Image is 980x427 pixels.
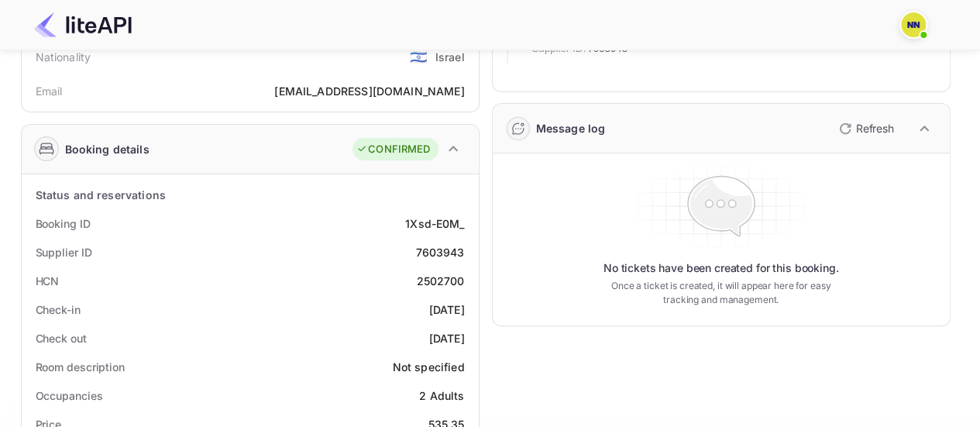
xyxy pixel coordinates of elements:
[36,83,63,99] div: Email
[356,142,430,157] div: CONFIRMED
[856,120,894,136] p: Refresh
[415,244,464,260] div: 7603943
[429,330,465,346] div: [DATE]
[36,359,125,375] div: Room description
[536,120,606,136] div: Message log
[36,187,166,203] div: Status and reservations
[419,387,464,404] div: 2 Adults
[36,215,91,232] div: Booking ID
[416,273,464,289] div: 2502700
[36,49,91,65] div: Nationality
[435,49,465,65] div: Israel
[36,387,103,404] div: Occupancies
[599,279,844,307] p: Once a ticket is created, it will appear here for easy tracking and management.
[36,330,87,346] div: Check out
[274,83,464,99] div: [EMAIL_ADDRESS][DOMAIN_NAME]
[603,260,839,276] p: No tickets have been created for this booking.
[901,12,926,37] img: N/A N/A
[409,43,427,71] span: United States
[429,301,465,318] div: [DATE]
[405,215,464,232] div: 1Xsd-E0M_
[393,359,465,375] div: Not specified
[36,244,92,260] div: Supplier ID
[34,12,132,37] img: LiteAPI Logo
[36,301,81,318] div: Check-in
[830,116,900,141] button: Refresh
[65,141,150,157] div: Booking details
[36,273,60,289] div: HCN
